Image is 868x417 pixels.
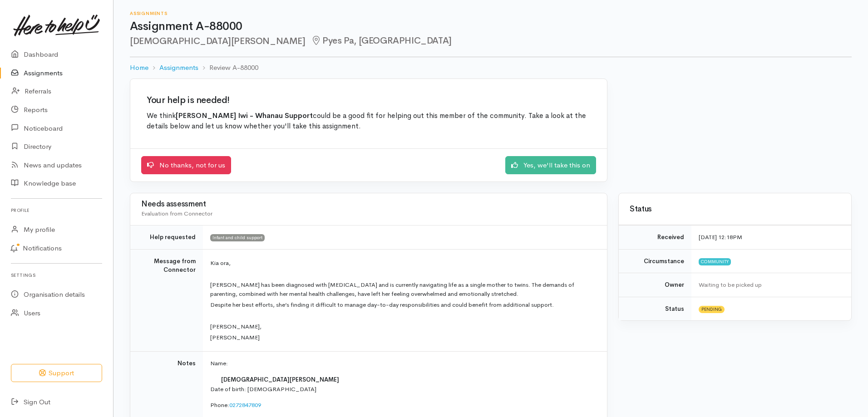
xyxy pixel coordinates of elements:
[699,233,742,241] time: [DATE] 12:18PM
[221,376,339,383] span: [DEMOGRAPHIC_DATA][PERSON_NAME]
[130,226,203,250] td: Help requested
[210,300,596,309] p: Despite her best efforts, she’s finding it difficult to manage day-to-day responsibilities and co...
[141,156,231,175] a: No thanks, not for us
[11,364,102,383] button: Support
[11,269,102,281] h6: Settings
[210,280,596,299] p: [PERSON_NAME] has been diagnosed with [MEDICAL_DATA] and is currently navigating life as a single...
[699,280,840,289] div: Waiting to be picked up
[210,401,596,410] p: Phone:
[130,36,852,46] h2: [DEMOGRAPHIC_DATA][PERSON_NAME]
[141,200,596,209] h3: Needs assessment
[176,111,313,120] b: [PERSON_NAME] Iwi - Whanau Support
[229,401,261,409] a: 0272847809
[130,57,852,78] nav: breadcrumb
[210,385,596,394] p: Date of birth: [DEMOGRAPHIC_DATA]
[130,249,203,351] td: Message from Connector
[130,63,148,73] a: Home
[198,63,258,73] li: Review A-88000
[210,333,596,342] p: [PERSON_NAME]
[210,322,596,331] p: [PERSON_NAME],
[210,234,265,241] span: Infant and child support
[630,205,840,214] h3: Status
[130,11,852,16] h6: Assignments
[619,273,691,297] td: Owner
[130,20,852,33] h1: Assignment A-88000
[505,156,596,175] a: Yes, we'll take this on
[11,204,102,216] h6: Profile
[619,226,691,250] td: Received
[159,63,198,73] a: Assignments
[699,306,725,313] span: Pending
[147,95,591,105] h2: Your help is needed!
[699,258,731,265] span: Community
[141,210,212,217] span: Evaluation from Connector
[147,111,591,132] p: We think could be a good fit for helping out this member of the community. Take a look at the det...
[311,35,452,46] span: Pyes Pa, [GEOGRAPHIC_DATA]
[619,249,691,273] td: Circumstance
[619,297,691,320] td: Status
[210,259,596,268] p: Kia ora,
[210,359,596,368] p: Name:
